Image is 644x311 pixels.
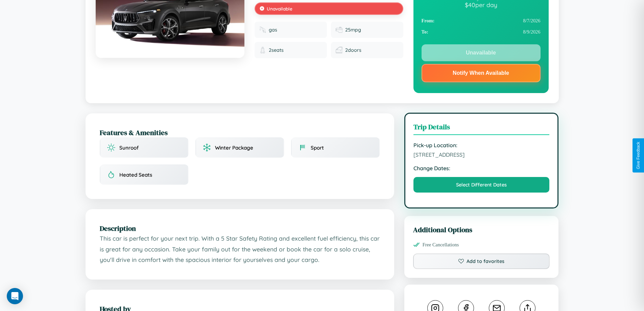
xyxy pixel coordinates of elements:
[336,47,342,53] img: Doors
[269,27,277,33] span: gas
[100,223,380,233] h2: Description
[269,47,284,53] span: 2 seats
[413,142,550,149] strong: Pick-up Location:
[423,242,459,248] span: Free Cancellations
[259,26,266,33] img: Fuel type
[215,145,253,151] span: Winter Package
[119,172,152,178] span: Heated Seats
[413,151,550,158] span: [STREET_ADDRESS]
[413,165,550,172] strong: Change Dates:
[413,225,550,235] h3: Additional Options
[100,128,380,137] h2: Features & Amenities
[311,145,324,151] span: Sport
[413,177,550,193] button: Select Different Dates
[100,233,380,265] p: This car is perfect for your next trip. With a 5 Star Safety Rating and excellent fuel efficiency...
[636,142,641,169] div: Give Feedback
[413,122,550,135] h3: Trip Details
[259,47,266,53] img: Seats
[119,145,139,151] span: Sunroof
[267,6,292,12] span: Unavailable
[422,29,428,35] strong: To:
[7,288,23,304] div: Open Intercom Messenger
[422,18,435,24] strong: From:
[422,44,541,61] button: Unavailable
[345,27,361,33] span: 25 mpg
[422,15,541,26] div: 8 / 7 / 2026
[422,64,541,82] button: Notify When Available
[422,1,541,8] div: $ 40 per day
[413,253,550,269] button: Add to favorites
[336,26,342,33] img: Fuel efficiency
[345,47,361,53] span: 2 doors
[422,26,541,38] div: 8 / 9 / 2026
